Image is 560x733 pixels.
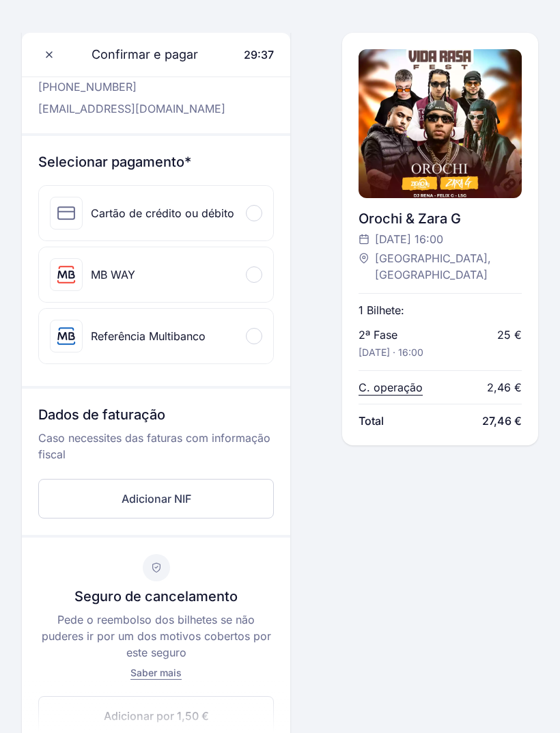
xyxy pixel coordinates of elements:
[38,79,225,96] p: [PHONE_NUMBER]
[497,327,522,343] div: 25 €
[359,302,404,318] p: 1 Bilhete:
[74,587,238,607] p: Seguro de cancelamento
[359,346,423,359] p: [DATE] · 16:00
[487,379,522,396] div: 2,46 €
[104,708,209,725] span: Adicionar por 1,50 €
[375,250,508,283] span: [GEOGRAPHIC_DATA], [GEOGRAPHIC_DATA]
[359,327,397,343] p: 2ª Fase
[38,612,274,661] p: Pede o reembolso dos bilhetes se não puderes ir por um dos motivos cobertos por este seguro
[91,206,234,222] div: Cartão de crédito ou débito
[359,379,423,396] p: C. operação
[91,267,135,283] div: MB WAY
[244,48,274,61] span: 29:37
[38,430,274,474] p: Caso necessites das faturas com informação fiscal
[359,209,522,228] div: Orochi & Zara G
[75,45,198,64] span: Confirmar e pagar
[359,413,384,429] span: Total
[482,413,522,429] span: 27,46 €
[130,667,182,679] span: Saber mais
[38,406,274,430] h3: Dados de faturação
[38,101,225,117] p: [EMAIL_ADDRESS][DOMAIN_NAME]
[38,480,274,519] button: Adicionar NIF
[375,231,443,247] span: [DATE] 16:00
[91,329,206,345] div: Referência Multibanco
[38,153,274,172] h3: Selecionar pagamento*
